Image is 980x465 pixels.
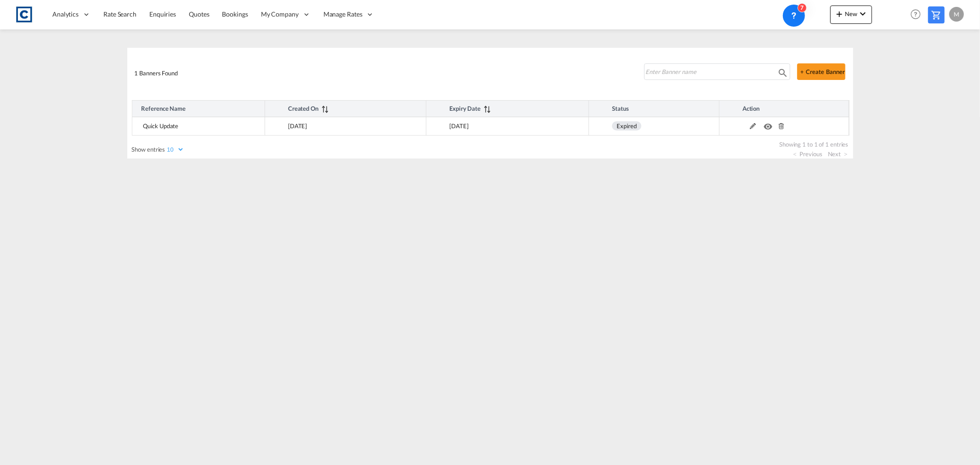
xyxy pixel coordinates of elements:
[793,150,822,158] a: Previous
[52,10,79,19] span: Analytics
[132,101,265,117] th: Reference Name
[222,10,248,18] span: Bookings
[103,10,136,18] span: Rate Search
[828,150,848,158] a: Next
[288,122,307,130] span: [DATE]
[949,7,964,22] div: M
[143,122,179,130] span: Quick Update
[830,6,872,24] button: icon-plus 400-fgNewicon-chevron-down
[14,4,34,25] img: 1fdb9190129311efbfaf67cbb4249bed.jpeg
[132,117,265,136] td: Quick Update
[131,51,634,92] div: 1 Banners Found
[149,10,176,18] span: Enquiries
[612,121,641,130] span: Expired
[589,101,719,117] th: Status
[261,10,299,19] span: My Company
[645,65,773,79] input: Enter Banner name
[908,6,928,23] div: Help
[265,117,426,136] td: 2025-03-28
[165,146,184,153] select: Show entries
[764,121,776,127] md-icon: icon-eye
[426,101,589,117] th: Expiry Date
[136,136,849,148] div: Showing 1 to 1 of 1 entries
[426,117,589,136] td: 2025-03-30
[719,101,849,117] th: Action
[265,101,426,117] th: Created On
[797,63,845,80] button: + Create Banner
[778,68,789,79] md-icon: icon-magnify
[323,10,363,19] span: Manage Rates
[834,10,868,17] span: New
[908,6,923,22] span: Help
[857,8,868,19] md-icon: icon-chevron-down
[449,122,468,130] span: [DATE]
[834,8,845,19] md-icon: icon-plus 400-fg
[189,10,209,18] span: Quotes
[132,145,185,153] label: Show entries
